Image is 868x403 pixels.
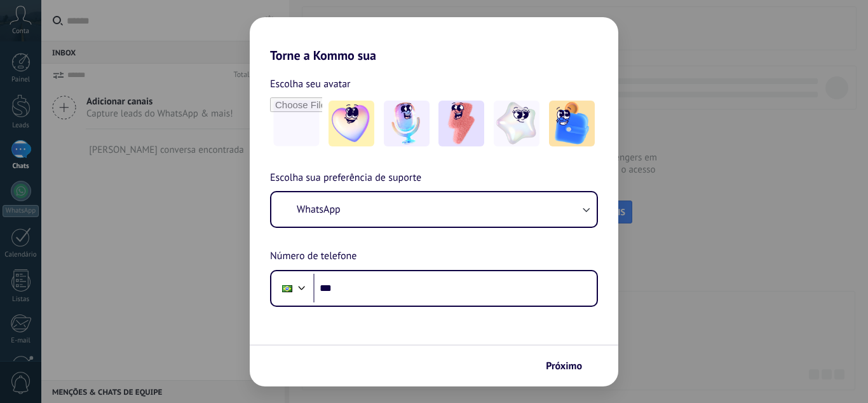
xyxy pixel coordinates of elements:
img: -2.jpeg [384,101,430,146]
img: -4.jpeg [494,101,539,146]
span: Escolha seu avatar [270,76,351,92]
img: -3.jpeg [438,101,484,146]
span: WhatsApp [297,203,341,216]
div: Brazil: + 55 [275,275,299,302]
span: Próximo [546,362,582,371]
span: Número de telefone [270,248,356,265]
img: -5.jpeg [549,101,595,146]
button: Próximo [540,355,599,377]
span: Escolha sua preferência de suporte [270,170,421,187]
img: -1.jpeg [329,101,374,146]
h2: Torne a Kommo sua [250,17,618,63]
button: WhatsApp [271,192,597,227]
